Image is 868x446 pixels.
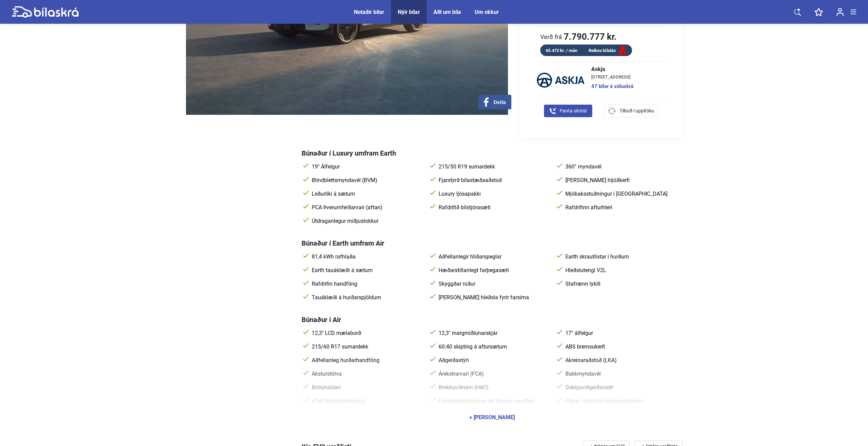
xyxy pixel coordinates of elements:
span: 360° myndavél [564,163,675,170]
span: Askja [591,67,633,72]
a: 47 bílar á söluskrá [591,84,633,89]
span: Hleðslutengi V2L [564,267,675,274]
span: [STREET_ADDRESS] [591,75,633,79]
img: user-login.svg [836,8,844,16]
span: 19" Álfelgur [310,163,422,170]
span: 81,4 kWh rafhlaða [310,253,422,260]
span: Búnaður í Luxury umfram Earth [302,149,396,157]
div: + [PERSON_NAME] [469,415,515,420]
span: Luxury ljósapakki [437,191,548,197]
span: Deila [494,99,506,105]
span: Tilboð í uppítöku [619,107,654,114]
span: [PERSON_NAME] hleðsla fyrir farsíma [437,294,548,301]
span: 17" álfelgur [564,330,675,337]
span: Skyggðar rúður [437,281,548,287]
span: 12,3" margmiðlunarskjár [437,330,548,337]
b: 7.790.777 kr. [564,32,617,41]
span: ABS bremsukerfi [564,343,675,350]
a: Allt um bíla [433,9,461,15]
span: [PERSON_NAME] hljóðkerfi [564,177,675,184]
span: Búnaður í Earth umfram Air [302,239,384,247]
span: Blindblettsmyndavél (BVM) [310,177,422,184]
span: 60:40 skipting á aftursætum [437,343,548,350]
span: 215/60 R17 sumardekk [310,343,422,350]
span: 12,3" LCD mælaborð [310,330,422,337]
span: PCA Þverumferðarvari (aftan) [310,204,422,211]
span: Earth tauáklæði á sætum [310,267,422,274]
span: Rafdrifin handföng [310,281,422,287]
span: Hæðarstillanlegt farþegasæti [437,267,548,274]
span: Útdraganlegur miðjustokkur [310,218,422,225]
a: Um okkur [475,9,499,15]
span: Verð frá [540,33,562,40]
span: Fjarstýrð bílastæðaaðstoð [437,177,548,184]
a: Nýir bílar [398,9,420,15]
span: Tauáklæði á hurðarspjöldum [310,294,422,301]
a: Reikna bílalán [583,47,632,55]
span: Búnaður í Air [302,316,341,324]
span: Leðurlíki á sætum [310,191,422,197]
span: Panta símtal [560,107,586,114]
button: Deila [478,95,511,109]
div: 65.472 kr. / mán [540,47,583,54]
a: Notaðir bílar [354,9,384,15]
span: 215/50 R19 sumardekk [437,163,548,170]
span: Aðfellanlegir hliðarspeglar [437,253,548,260]
span: Rafdrifinn afturhleri [564,204,675,211]
span: Stafrænn lykill [564,281,675,287]
span: Rafdrifið bílstjórasæti [437,204,548,211]
span: Mjóbaksstuðningur í [GEOGRAPHIC_DATA] [564,191,675,197]
span: Earth skrautlistar í hurðum [564,253,675,260]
